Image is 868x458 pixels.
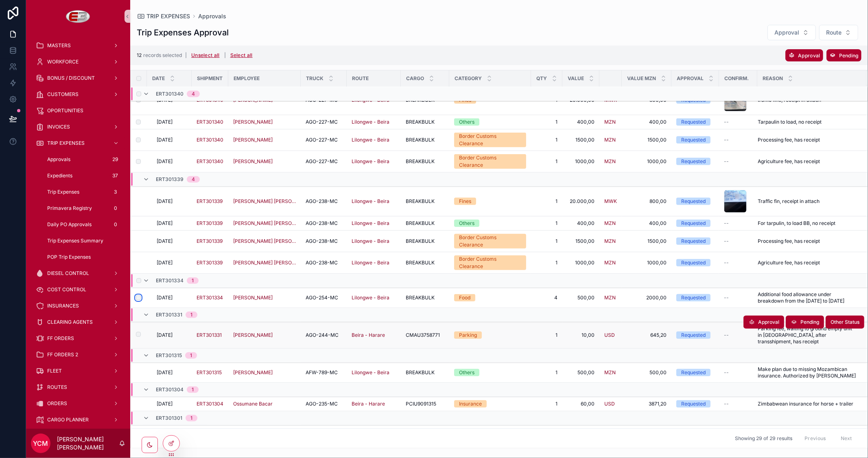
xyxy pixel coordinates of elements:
div: Fines [459,198,471,205]
a: Processing fee, has receipt [758,238,857,244]
a: 1000,00 [567,158,595,165]
span: Lilongwe - Beira [352,238,389,244]
a: -- [724,137,752,143]
span: 400,00 [627,220,667,227]
a: Requested [676,198,714,205]
div: Requested [681,238,706,245]
a: MZN [604,119,616,125]
span: WORKFORCE [47,59,79,65]
div: Border Customs Clearance [459,154,521,169]
a: [PERSON_NAME] [233,119,273,125]
a: Fines [454,198,526,205]
span: 1 [536,220,558,227]
a: 400,00 [567,220,595,227]
a: [PERSON_NAME] [233,294,296,301]
a: 1500,00 [627,137,667,143]
span: Route [826,28,842,37]
a: [DATE] [157,238,187,244]
div: Border Customs Clearance [459,234,521,249]
a: [PERSON_NAME] [PERSON_NAME] [233,220,296,227]
a: 1500,00 [567,137,595,143]
span: DIESEL CONTROL [47,270,89,277]
span: OPORTUNITIES [47,107,83,114]
span: BREAKBULK [406,294,435,301]
a: ERT301339 [197,260,223,266]
span: ERT301339 [197,220,223,227]
span: TRIP EXPENSES [146,12,190,20]
span: AGO-238-MC [306,260,338,266]
span: 800,00 [627,198,667,205]
div: 0 [111,220,120,229]
button: Approval [785,49,823,61]
a: BREAKBULK [406,137,444,143]
span: AGO-227-MC [306,137,338,143]
span: Primavera Registry [47,205,92,212]
a: 1000,00 [627,158,667,165]
a: Lilongwe - Beira [352,238,396,244]
span: [DATE] [157,158,173,165]
div: Food [459,294,470,301]
a: 1 [536,137,558,143]
a: ERT301339 [197,198,223,205]
a: AGO-238-MC [306,220,342,227]
a: TRIP EXPENSES [137,12,190,20]
a: [PERSON_NAME] [PERSON_NAME] [233,238,296,244]
span: [DATE] [157,119,173,125]
a: Lilongwe - Beira [352,198,389,205]
a: Lilongwe - Beira [352,158,389,165]
a: ERT301339 [197,238,223,244]
a: AGO-238-MC [306,198,342,205]
button: Select all [227,49,256,62]
a: ERT301339 [197,198,223,205]
a: AGO-238-MC [306,260,342,266]
a: Additional food allowance under breakdown from the [DATE] to [DATE] [758,291,857,304]
div: Border Customs Clearance [459,133,521,147]
a: Lilongwe - Beira [352,294,396,301]
div: scrollable content [26,33,130,429]
div: 0 [111,203,120,213]
a: Approvals29 [41,152,125,167]
a: [PERSON_NAME] [233,119,296,125]
a: 20.000,00 [567,198,595,205]
span: [DATE] [157,260,173,266]
span: 1 [536,119,558,125]
a: Traffic fin, receipt in attach [758,198,857,205]
a: MZN [604,220,616,227]
span: [DATE] [157,294,173,301]
span: BREAKBULK [406,119,435,125]
span: BREAKBULK [406,137,435,143]
a: -- [724,158,752,165]
a: -- [724,220,752,227]
a: Requested [676,294,714,301]
a: ERT301340 [197,137,223,143]
a: MZN [604,137,617,143]
a: MZN [604,238,617,244]
span: 1 [536,158,558,165]
span: TRIP EXPENSES [47,140,85,146]
a: Others [454,118,526,126]
span: MASTERS [47,42,71,49]
span: 400,00 [567,119,595,125]
span: POP Trip Expenses [47,254,91,260]
a: BREAKBULK [406,198,444,205]
a: Agriculture fee, has receipt [758,158,857,165]
a: BREAKBULK [406,158,444,165]
a: Lilongwe - Beira [352,294,389,301]
span: ERT301334 [197,294,223,301]
a: Lilongwe - Beira [352,220,396,227]
a: [PERSON_NAME] [PERSON_NAME] [233,260,296,266]
span: [DATE] [157,198,173,205]
a: CUSTOMERS [31,87,125,102]
a: Border Customs Clearance [454,154,526,169]
span: Processing fee, has receipt [758,238,820,244]
a: [DATE] [157,198,187,205]
span: Expedients [47,172,72,179]
span: 1500,00 [567,238,595,244]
